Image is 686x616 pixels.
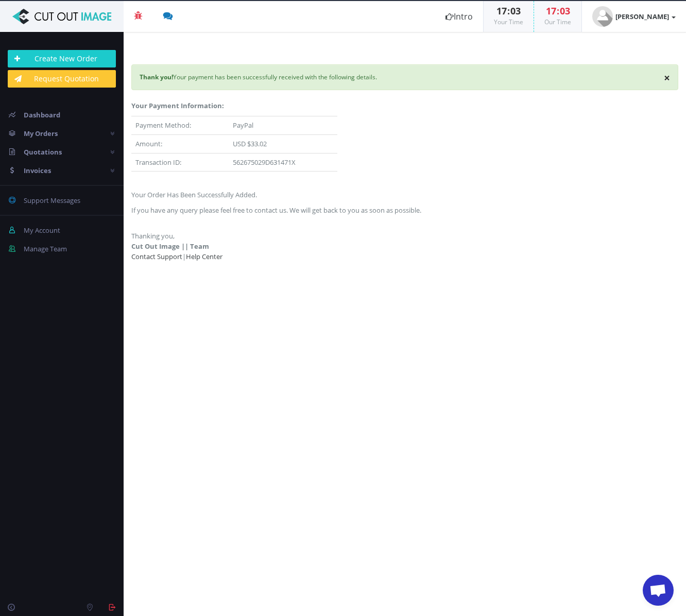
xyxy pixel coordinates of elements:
span: : [556,5,560,17]
div: Your payment has been successfully received with the following details. [131,64,678,90]
span: My Account [24,226,60,235]
strong: Cut Out Image || Team [131,242,209,251]
span: Quotations [24,147,62,157]
td: Transaction ID: [131,153,229,172]
p: Your Order Has Been Successfully Added. [131,190,678,200]
strong: [PERSON_NAME] [615,12,669,21]
td: USD $33.02 [229,135,337,153]
img: Cut Out Image [8,9,116,24]
a: [PERSON_NAME] [582,1,686,32]
button: × [664,73,670,83]
img: user_default.jpg [592,6,613,27]
span: Invoices [24,166,51,175]
p: Thanking you, | [131,220,678,262]
a: Intro [435,1,483,32]
a: Create New Order [8,50,116,67]
strong: Thank you! [140,73,173,81]
a: Contact Support [131,252,182,261]
td: PayPal [229,116,337,135]
span: 03 [510,5,521,17]
small: Your Time [494,18,523,26]
span: 17 [546,5,556,17]
strong: Your Payment Information: [131,101,224,110]
small: Our Time [544,18,571,26]
a: Request Quotation [8,70,116,88]
a: Help Center [186,252,222,261]
td: Payment Method: [131,116,229,135]
p: If you have any query please feel free to contact us. We will get back to you as soon as possible. [131,205,678,215]
span: 17 [496,5,507,17]
span: Dashboard [24,110,60,119]
span: Manage Team [24,244,67,253]
span: My Orders [24,129,58,138]
a: Open chat [643,575,674,606]
td: 562675029D631471X [229,153,337,172]
td: Amount: [131,135,229,153]
span: 03 [560,5,570,17]
span: Support Messages [24,196,80,205]
span: : [507,5,510,17]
